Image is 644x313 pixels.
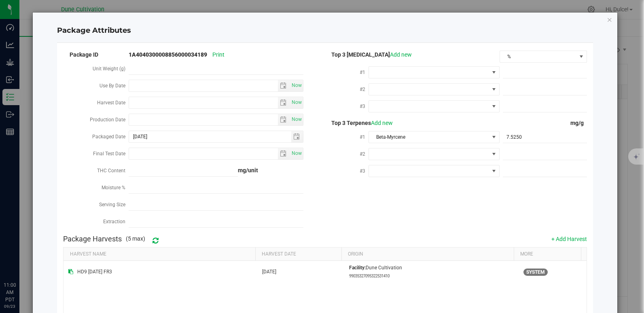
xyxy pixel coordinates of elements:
span: select [291,131,303,142]
span: select [278,148,290,159]
span: Top 3 [MEDICAL_DATA] [325,51,412,58]
span: This harvest was probably harvested in Flourish. If your company is integrated with METRC, it cou... [523,269,548,276]
span: select [290,114,303,125]
span: Beta-Myrcene [369,131,489,143]
a: Add new [390,51,412,58]
span: Package ID [63,51,98,58]
span: select [278,97,290,108]
div: Dune Cultivation [349,264,514,279]
span: % [500,51,576,62]
label: Moisture % [102,180,129,195]
th: Origin [341,247,514,261]
label: THC Content [97,163,129,178]
th: Harvest Date [255,247,341,261]
span: Set Current date [290,97,303,108]
label: #3 [360,99,369,114]
h4: Package Harvests [63,235,122,243]
span: select [290,148,303,159]
button: Close modal [607,15,612,24]
label: Extraction [103,214,129,229]
label: #1 [360,130,369,144]
iframe: Resource center [8,248,32,273]
span: HD9 [DATE] FR3 [77,268,112,276]
label: Use By Date [100,78,129,93]
label: Production Date [90,112,129,127]
strong: mg/unit [238,167,258,173]
label: Final Test Date [93,146,129,161]
a: Add new [371,120,393,126]
button: + Add Harvest [551,235,587,243]
span: Set Current date [290,148,303,159]
h4: Package Attributes [57,25,593,36]
input: 7.5250 [503,131,587,143]
span: mg/g [570,120,587,126]
label: #1 [360,65,369,80]
span: (5 max) [126,235,145,243]
td: [DATE] [257,261,344,283]
span: Print [212,51,225,58]
th: More [514,247,581,261]
span: Top 3 Terpenes [325,120,393,126]
small: 99035327095322531410 [349,274,390,278]
label: Packaged Date [92,129,129,144]
label: Serving Size [99,197,129,212]
span: Set Current date [290,80,303,91]
label: Unit Weight (g) [93,61,129,76]
span: select [290,80,303,91]
label: #2 [360,82,369,97]
label: Harvest Date [97,95,129,110]
span: Set Current date [290,114,303,125]
strong: 1A4040300008856000034189 [129,51,207,58]
span: select [278,80,290,91]
span: select [290,97,303,108]
label: #2 [360,147,369,161]
span: select [278,114,290,125]
th: Harvest Name [64,247,255,261]
iframe: Resource center unread badge [24,247,34,257]
strong: Facility: [349,265,366,271]
label: #3 [360,164,369,178]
